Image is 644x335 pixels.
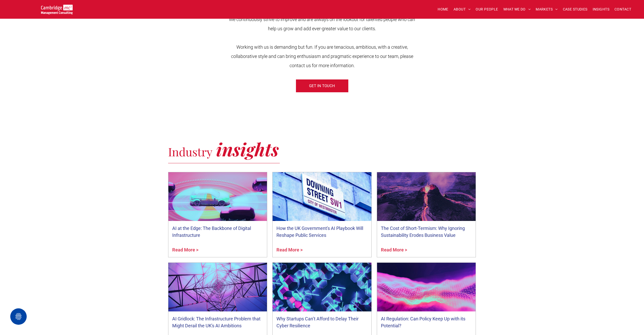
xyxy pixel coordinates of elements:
a: AI at the Edge: The Backbone of Digital Infrastructure [172,225,263,239]
a: HOME [435,5,451,13]
a: Why Startups Can’t Afford to Delay Their Cyber Resilience [276,315,368,329]
a: How the UK Government's AI Playbook Will Reshape Public Services [276,225,368,239]
a: GET IN TOUCH [296,79,349,93]
img: Go to Homepage [41,5,73,14]
a: MARKETS [533,5,560,13]
a: ABOUT [451,5,473,13]
a: CONTACT [612,5,634,13]
span: insights [216,137,279,161]
a: Neon wave [377,263,476,311]
a: Your Business Transformed | Cambridge Management Consulting [41,5,73,11]
a: INSIGHTS [590,5,612,13]
a: Illustration of EV sensor fields [168,172,267,221]
a: Abstract neon hexagons [273,263,371,311]
a: Read More > [172,246,263,253]
a: Volcano lava lake [377,172,476,221]
span: Industry [168,144,213,159]
a: OUR PEOPLE [473,5,501,13]
a: WHAT WE DO [501,5,533,13]
span: GET IN TOUCH [309,79,335,92]
a: A close-up of the Downing St sign [273,172,371,221]
a: Read More > [276,246,368,253]
a: Close up of electricity pylon [168,263,267,311]
a: AI Gridlock: The Infrastructure Problem that Might Derail the UK's AI Ambitions [172,315,263,329]
a: AI Regulation: Can Policy Keep Up with its Potential? [381,315,472,329]
a: Read More > [381,246,472,253]
a: The Cost of Short-Termism: Why Ignoring Sustainability Erodes Business Value [381,225,472,239]
span: Working with us is demanding but fun. If you are tenacious, ambitious, with a creative, collabora... [231,44,413,68]
a: CASE STUDIES [560,5,590,13]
